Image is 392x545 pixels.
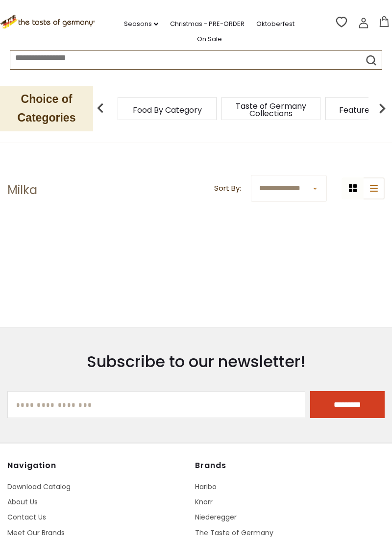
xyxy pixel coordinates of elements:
h4: Navigation [7,461,189,471]
a: Niederegger [195,512,237,522]
a: The Taste of Germany [195,528,273,538]
h3: Subscribe to our newsletter! [7,352,385,372]
a: Oktoberfest [256,19,294,29]
a: On Sale [197,34,222,45]
label: Sort By: [214,182,241,195]
a: Haribo [195,482,217,492]
img: previous arrow [91,99,110,118]
h1: Milka [7,183,37,198]
a: Knorr [195,497,213,507]
a: Contact Us [7,512,46,522]
h4: Brands [195,461,376,471]
a: Food By Category [133,106,202,114]
a: Seasons [124,19,158,29]
a: Taste of Germany Collections [232,102,310,117]
a: Download Catalog [7,482,71,492]
a: Meet Our Brands [7,528,65,538]
a: Christmas - PRE-ORDER [170,19,245,29]
img: next arrow [372,99,392,118]
a: About Us [7,497,38,507]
